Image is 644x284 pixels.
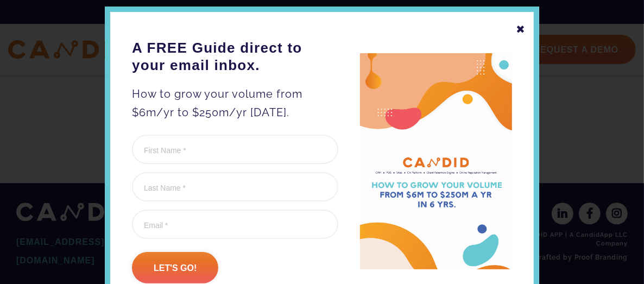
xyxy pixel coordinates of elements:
input: Email * [132,210,338,239]
div: ✖ [516,20,526,39]
h3: A FREE Guide direct to your email inbox. [132,39,338,74]
img: A FREE Guide direct to your email inbox. [360,53,512,270]
input: Last Name * [132,172,338,201]
p: How to grow your volume from $6m/yr to $250m/yr [DATE]. [132,85,338,122]
input: Let's go! [132,252,218,283]
input: First Name * [132,135,338,164]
